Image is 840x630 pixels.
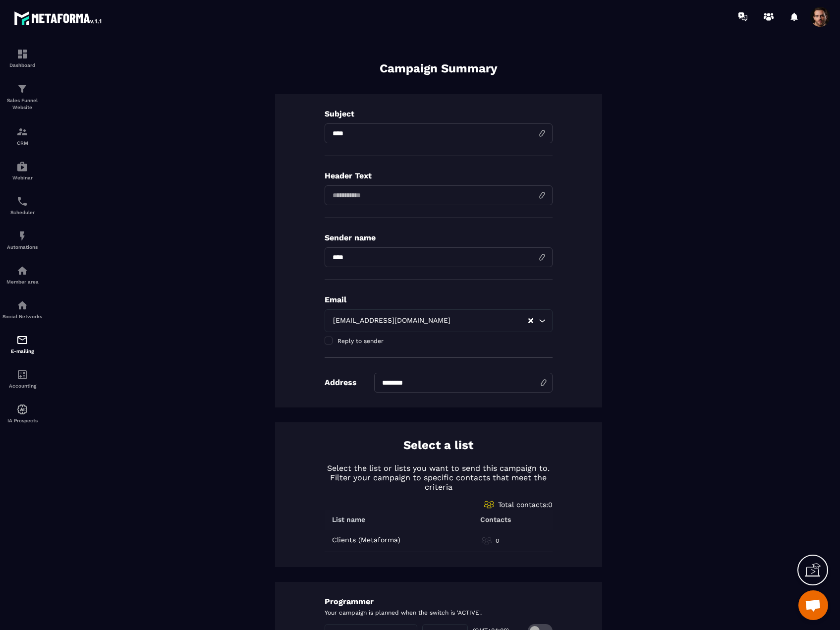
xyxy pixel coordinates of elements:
[2,223,42,257] a: automationsautomationsAutomations
[16,265,28,277] img: automations
[498,501,553,509] span: Total contacts: 0
[325,597,553,606] p: Programmer
[2,314,42,319] p: Social Networks
[2,62,42,68] p: Dashboard
[325,463,553,473] p: Select the list or lists you want to send this campaign to.
[2,210,42,215] p: Scheduler
[16,369,28,381] img: accountant
[2,153,42,188] a: automationsautomationsWebinar
[325,295,553,304] p: Email
[2,175,42,180] p: Webinar
[325,609,553,617] p: Your campaign is planned when the switch is 'ACTIVE'.
[2,244,42,250] p: Automations
[2,361,42,396] a: accountantaccountantAccounting
[332,515,365,523] p: List name
[16,334,28,346] img: email
[2,383,42,389] p: Accounting
[337,338,384,344] span: Reply to sender
[2,292,42,327] a: social-networksocial-networkSocial Networks
[325,473,553,492] p: Filter your campaign to specific contacts that meet the criteria
[331,315,453,326] span: [EMAIL_ADDRESS][DOMAIN_NAME]
[403,437,473,454] p: Select a list
[332,536,400,544] p: Clients (Metaforma)
[2,279,42,285] p: Member area
[16,403,28,415] img: automations
[2,348,42,354] p: E-mailing
[2,97,42,111] p: Sales Funnel Website
[496,537,499,545] p: 0
[2,118,42,153] a: formationformationCRM
[453,315,527,326] input: Search for option
[14,9,103,27] img: logo
[798,590,828,620] a: Open chat
[16,48,28,60] img: formation
[480,515,511,523] p: Contacts
[16,299,28,311] img: social-network
[16,126,28,138] img: formation
[2,41,42,75] a: formationformationDashboard
[2,257,42,292] a: automationsautomationsMember area
[16,83,28,95] img: formation
[2,140,42,146] p: CRM
[2,327,42,361] a: emailemailE-mailing
[16,195,28,207] img: scheduler
[16,161,28,172] img: automations
[2,188,42,223] a: schedulerschedulerScheduler
[325,378,357,387] p: Address
[16,230,28,242] img: automations
[325,309,553,332] div: Search for option
[325,171,553,180] p: Header Text
[325,233,553,242] p: Sender name
[528,317,533,325] button: Clear Selected
[325,109,553,118] p: Subject
[2,418,42,423] p: IA Prospects
[380,60,498,77] p: Campaign Summary
[2,75,42,118] a: formationformationSales Funnel Website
